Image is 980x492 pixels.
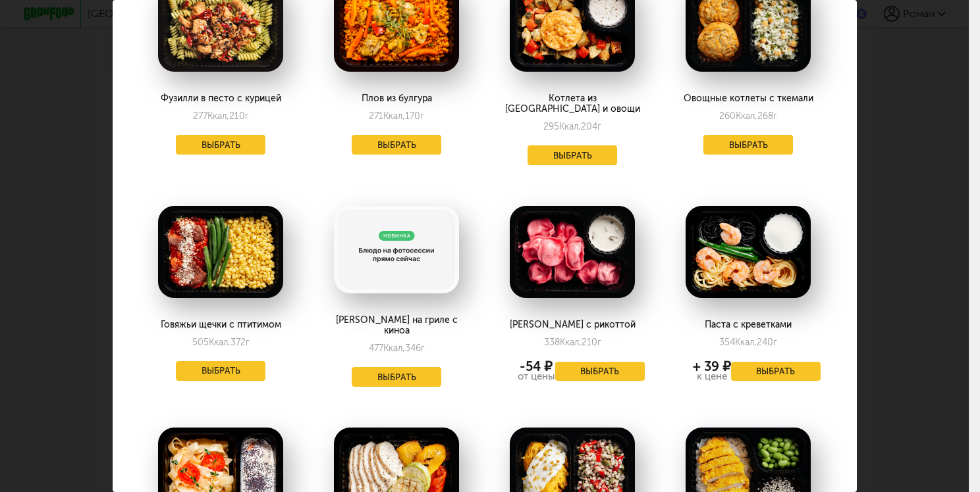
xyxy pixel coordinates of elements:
[735,337,757,348] span: Ккал,
[731,362,821,381] button: Выбрать
[352,367,441,387] button: Выбрать
[693,372,731,381] div: к цене
[528,145,617,165] button: Выбрать
[555,362,645,381] button: Выбрать
[207,111,229,122] span: Ккал,
[510,206,635,298] img: big_tsROXB5P9kwqKV4s.png
[158,206,283,298] img: big_eDAa7AXJT8cXdYby.png
[352,135,441,155] button: Выбрать
[500,93,644,114] div: Котлета из [GEOGRAPHIC_DATA] и овощи
[693,361,731,372] div: + 39 ₽
[193,111,249,122] div: 277 210
[773,111,777,122] span: г
[324,93,468,104] div: Плов из булгура
[500,320,644,330] div: [PERSON_NAME] с рикоттой
[383,343,405,354] span: Ккал,
[421,343,425,354] span: г
[148,320,292,330] div: Говяжьи щечки с птитимом
[736,111,757,122] span: Ккал,
[192,337,250,348] div: 505 372
[560,337,582,348] span: Ккал,
[686,206,811,298] img: big_A3yx2kA4FlQHMINr.png
[597,121,601,132] span: г
[518,372,555,381] div: от цены
[245,111,249,122] span: г
[148,93,292,104] div: Фузилли в песто с курицей
[597,337,601,348] span: г
[559,121,581,132] span: Ккал,
[246,337,250,348] span: г
[773,337,777,348] span: г
[176,135,265,155] button: Выбрать
[176,361,265,381] button: Выбрать
[676,93,820,104] div: Овощные котлеты с ткемали
[369,343,425,354] div: 477 346
[676,320,820,330] div: Паста с креветками
[369,111,424,122] div: 271 170
[383,111,405,122] span: Ккал,
[420,111,424,122] span: г
[703,135,793,155] button: Выбрать
[209,337,231,348] span: Ккал,
[324,315,468,336] div: [PERSON_NAME] на гриле с киноа
[518,361,555,372] div: -54 ₽
[544,337,601,348] div: 338 210
[543,121,601,132] div: 295 204
[334,206,459,293] img: big_noimage.png
[719,337,777,348] div: 354 240
[719,111,777,122] div: 260 268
